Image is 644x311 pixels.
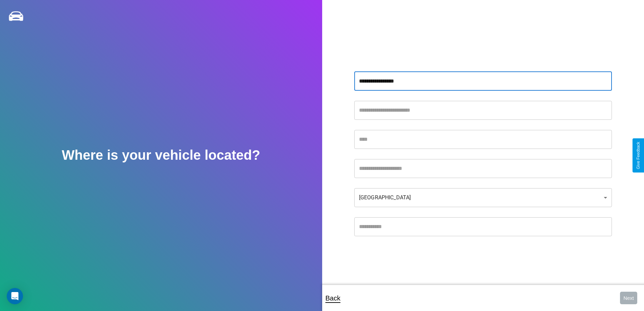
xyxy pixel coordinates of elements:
[636,142,641,169] div: Give Feedback
[62,148,260,163] h2: Where is your vehicle located?
[7,288,23,304] div: Open Intercom Messenger
[620,292,637,304] button: Next
[326,292,340,304] p: Back
[354,188,612,207] div: [GEOGRAPHIC_DATA]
